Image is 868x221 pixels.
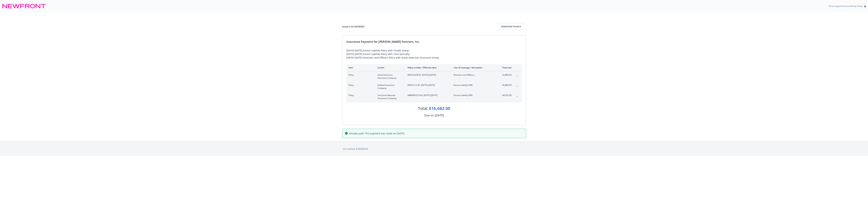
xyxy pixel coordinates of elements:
span: Directors and Officers [454,73,494,76]
span: Already paid: This payment was made on [DATE] [349,132,404,135]
span: Great American Insurance Company [378,73,402,80]
span: #88696Y251ALI - [DATE]-[DATE] [408,94,448,97]
div: PolicyStarStone National Insurance Company#88696Y251ALI- [DATE]-[DATE]Excess Liability $5M$6,032.... [346,92,522,102]
div: $16,682.00 [429,105,450,111]
span: Excess Liability $5M [454,94,494,97]
div: Download Invoice [496,23,526,30]
div: Total: [418,105,428,111]
span: StarStone National Insurance Company [378,94,402,100]
div: [DATE] [435,113,444,118]
button: expand content [514,73,520,79]
div: PolicyFederal Insurance Company#5672-13-35- [DATE]-[DATE]Excess Liability $3M$6,800.00expand content [346,82,522,92]
p: Secure payments provided by Stripe [828,5,863,7]
button: expand content [514,94,520,99]
span: #5672-13-35 - [DATE]-[DATE] [408,84,448,87]
div: Item [348,66,372,69]
button: expand content [514,84,520,89]
span: $6,800.00 [499,84,512,87]
span: Federal Insurance Company [378,84,402,90]
div: Invoice ID: 545F85AF [342,25,364,28]
div: Policy number / Effective date [408,66,448,69]
div: Total cost [499,66,512,69]
span: $6,032.00 [499,94,512,97]
span: Policy [348,84,372,87]
div: CA License # 0H55918 [343,147,525,151]
div: [DATE]-[DATE] Excess Liability Policy with Chubb Group [DATE]-[DATE] Excess Liability Policy with... [346,49,522,59]
span: Excess Liability $3M [454,84,494,87]
div: PolicyGreat American Insurance Company#DPLE323019- [DATE]-[DATE]Directors and Officers$3,850.00ex... [346,71,522,82]
button: Download Invoice [496,23,526,30]
div: Insurance Payment for [PERSON_NAME] Partners, Inc [346,40,522,44]
span: Policy [348,73,372,76]
span: $3,850.00 [499,73,512,76]
div: Due on [424,113,434,118]
span: Policy [348,94,372,97]
div: Line of coverage / description [454,66,494,69]
div: Carrier [378,66,402,69]
span: #DPLE323019 - [DATE]-[DATE] [408,73,448,76]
